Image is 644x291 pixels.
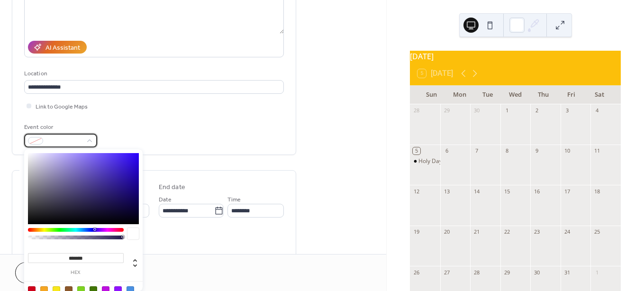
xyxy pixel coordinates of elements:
[533,188,540,195] div: 16
[529,85,557,104] div: Thu
[533,269,540,276] div: 30
[473,188,480,195] div: 14
[473,85,501,104] div: Tue
[503,269,510,276] div: 29
[593,147,600,155] div: 11
[413,188,420,195] div: 12
[413,228,420,236] div: 19
[227,195,241,205] span: Time
[473,228,480,236] div: 21
[563,188,571,195] div: 17
[533,228,540,236] div: 23
[36,102,88,112] span: Link to Google Maps
[473,147,480,155] div: 7
[413,107,420,114] div: 28
[159,182,185,192] div: End date
[501,85,529,104] div: Wed
[443,269,450,276] div: 27
[593,107,600,114] div: 4
[585,85,613,104] div: Sat
[24,69,282,79] div: Location
[503,147,510,155] div: 8
[593,269,600,276] div: 1
[413,269,420,276] div: 26
[28,41,87,54] button: AI Assistant
[410,51,621,62] div: [DATE]
[563,107,571,114] div: 3
[563,147,571,155] div: 10
[563,269,571,276] div: 31
[533,107,540,114] div: 2
[593,228,600,236] div: 25
[410,157,440,165] div: Holy Day of Atonement
[503,107,510,114] div: 1
[28,270,124,275] label: hex
[418,157,480,165] div: Holy Day of Atonement
[24,122,95,132] div: Event color
[443,228,450,236] div: 20
[413,147,420,155] div: 5
[15,262,73,283] button: Cancel
[503,228,510,236] div: 22
[445,85,473,104] div: Mon
[557,85,585,104] div: Fri
[503,188,510,195] div: 15
[443,188,450,195] div: 13
[533,147,540,155] div: 9
[473,269,480,276] div: 28
[593,188,600,195] div: 18
[443,107,450,114] div: 29
[473,107,480,114] div: 30
[563,228,571,236] div: 24
[417,85,445,104] div: Sun
[159,195,172,205] span: Date
[443,147,450,155] div: 6
[45,43,80,53] div: AI Assistant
